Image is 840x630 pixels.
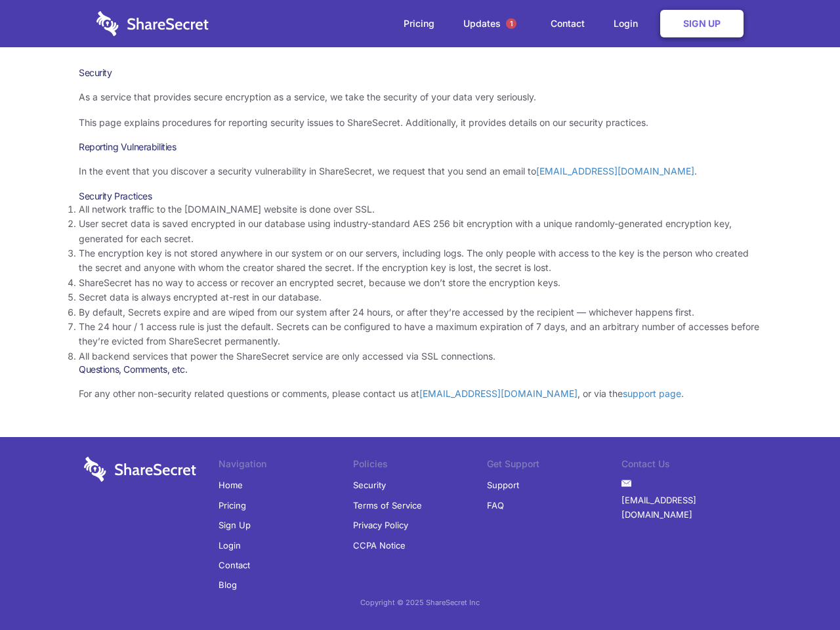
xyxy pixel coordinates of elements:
[600,3,658,44] a: Login
[79,164,761,178] p: In the event that you discover a security vulnerability in ShareSecret, we request that you send ...
[506,18,516,29] span: 1
[219,555,250,575] a: Contact
[79,115,761,130] p: This page explains procedures for reporting security issues to ShareSecret. Additionally, it prov...
[79,305,761,320] li: By default, Secrets expire and are wiped from our system after 24 hours, or after they’re accesse...
[79,290,761,304] li: Secret data is always encrypted at-rest in our database.
[79,67,761,79] h1: Security
[537,3,598,44] a: Contact
[353,475,386,495] a: Security
[84,457,196,482] img: logo-wordmark-white-trans-d4663122ce5f474addd5e946df7df03e33cb6a1c49d2221995e7729f52c070b2.svg
[96,11,209,36] img: logo-wordmark-white-trans-d4663122ce5f474addd5e946df7df03e33cb6a1c49d2221995e7729f52c070b2.svg
[79,320,761,349] li: The 24 hour / 1 access rule is just the default. Secrets can be configured to have a maximum expi...
[621,490,756,525] a: [EMAIL_ADDRESS][DOMAIN_NAME]
[353,515,408,535] a: Privacy Policy
[390,3,448,44] a: Pricing
[79,364,761,375] h3: Questions, Comments, etc.
[79,217,761,246] li: User secret data is saved encrypted in our database using industry-standard AES 256 bit encryptio...
[219,475,243,495] a: Home
[623,388,681,399] a: support page
[536,165,694,177] a: [EMAIL_ADDRESS][DOMAIN_NAME]
[79,349,761,364] li: All backend services that power the ShareSecret service are only accessed via SSL connections.
[487,475,519,495] a: Support
[487,495,504,515] a: FAQ
[487,457,621,475] li: Get Support
[219,575,237,595] a: Blog
[79,202,761,217] li: All network traffic to the [DOMAIN_NAME] website is done over SSL.
[353,457,488,475] li: Policies
[79,246,761,276] li: The encryption key is not stored anywhere in our system or on our servers, including logs. The on...
[219,495,246,515] a: Pricing
[79,190,761,202] h3: Security Practices
[79,90,761,104] p: As a service that provides secure encryption as a service, we take the security of your data very...
[353,535,406,555] a: CCPA Notice
[219,515,251,535] a: Sign Up
[419,388,577,399] a: [EMAIL_ADDRESS][DOMAIN_NAME]
[79,276,761,290] li: ShareSecret has no way to access or recover an encrypted secret, because we don’t store the encry...
[219,457,353,475] li: Navigation
[660,10,744,37] a: Sign Up
[353,495,422,515] a: Terms of Service
[621,457,756,475] li: Contact Us
[79,387,761,401] p: For any other non-security related questions or comments, please contact us at , or via the .
[79,141,761,153] h3: Reporting Vulnerabilities
[219,535,241,555] a: Login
